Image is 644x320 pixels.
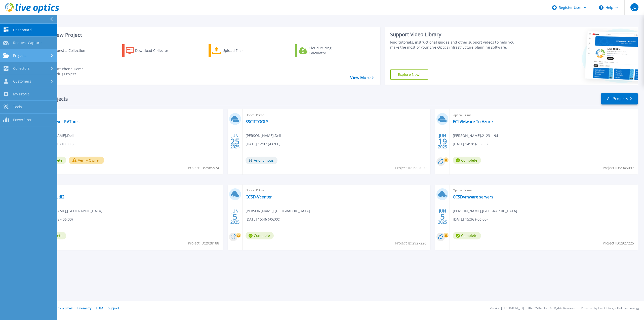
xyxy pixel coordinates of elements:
span: Request Capture [13,41,42,45]
span: Complete [246,232,274,239]
span: JC [632,5,636,9]
a: Upload Files [209,44,265,57]
div: Support Video Library [390,31,521,38]
div: Import Phone Home CloudIQ Project [49,66,89,77]
a: Powder River RVTools [38,119,79,124]
li: Powered by Live Optics, a Dell Technology [581,307,639,310]
span: [PERSON_NAME] , [GEOGRAPHIC_DATA] [246,208,310,214]
span: [DATE] 15:46 (-06:00) [246,217,280,222]
span: Complete [453,157,481,164]
a: View More [350,75,374,80]
span: Collectors [13,66,30,71]
span: Complete [453,232,481,239]
a: Ads & Email [56,306,72,310]
span: My Profile [13,92,30,96]
span: [PERSON_NAME] , [GEOGRAPHIC_DATA] [38,208,102,214]
span: RVTools [38,112,220,118]
a: ECI VMware To Azure [453,119,493,124]
span: Project ID: 2927226 [395,240,426,246]
span: 19 [438,139,447,144]
span: Tools [13,105,22,109]
span: 25 [230,139,239,144]
div: Request a Collection [50,46,90,56]
span: Projects [13,53,26,58]
span: Project ID: 2945097 [603,165,634,171]
a: CCSD-Vcenter [246,194,272,199]
span: Optical Prime [246,188,427,193]
a: Support [108,306,119,310]
a: Download Collector [122,44,178,57]
span: [DATE] 12:07 (-06:00) [246,141,280,147]
span: Optical Prime [453,112,635,118]
a: EULA [96,306,103,310]
span: [DATE] 14:28 (-06:00) [453,141,488,147]
h3: Start a New Project [36,32,374,38]
span: 5 [440,215,445,219]
span: Project ID: 2928188 [188,240,219,246]
span: [PERSON_NAME] , [GEOGRAPHIC_DATA] [453,208,517,214]
a: All Projects [601,93,638,104]
div: Download Collector [135,46,175,56]
span: PowerSizer [13,118,32,122]
div: Cloud Pricing Calculator [309,46,349,56]
li: © 2025 Dell Inc. All Rights Reserved [528,307,576,310]
a: Cloud Pricing Calculator [295,44,351,57]
span: Dashboard [13,28,32,32]
span: Optical Prime [453,188,635,193]
li: Version: [TECHNICAL_ID] [490,307,524,310]
button: Verify Owner [69,157,104,164]
a: Telemetry [77,306,91,310]
span: Customers [13,79,31,84]
span: Project ID: 2927225 [603,240,634,246]
span: Project ID: 2952050 [395,165,426,171]
div: JUN 2025 [438,132,447,151]
span: [PERSON_NAME] , Dell [246,133,281,138]
a: CCSDvmware servers [453,194,493,199]
a: Explore Now! [390,69,428,80]
span: Anonymous [246,157,277,164]
a: SSCITTOOLS [246,119,268,124]
a: Request a Collection [36,44,92,57]
span: Project ID: 2985974 [188,165,219,171]
span: Optical Prime [246,112,427,118]
span: [DATE] 15:36 (-06:00) [453,217,488,222]
span: Optical Prime [38,188,220,193]
div: JUN 2025 [230,207,240,226]
span: [PERSON_NAME] , 21231194 [453,133,498,138]
span: 5 [233,215,237,219]
div: Find tutorials, instructional guides and other support videos to help you make the most of your L... [390,40,521,50]
div: JUN 2025 [438,207,447,226]
div: Upload Files [222,46,263,56]
div: JUN 2025 [230,132,240,151]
